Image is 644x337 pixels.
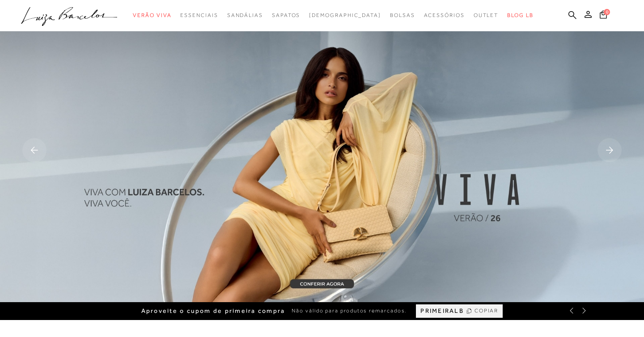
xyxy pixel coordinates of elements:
span: Sapatos [272,12,300,18]
a: noSubCategoriesText [309,7,381,24]
a: noSubCategoriesText [474,7,499,24]
button: 0 [597,10,610,22]
span: PRIMEIRALB [420,307,463,315]
a: BLOG LB [507,7,533,24]
span: Outlet [474,12,499,18]
span: [DEMOGRAPHIC_DATA] [309,12,381,18]
span: 0 [604,9,610,15]
a: noSubCategoriesText [133,7,171,24]
span: Sandálias [227,12,263,18]
span: BLOG LB [507,12,533,18]
span: Essenciais [180,12,218,18]
span: Bolsas [390,12,415,18]
a: noSubCategoriesText [424,7,465,24]
a: noSubCategoriesText [180,7,218,24]
span: Acessórios [424,12,465,18]
span: Aproveite o cupom de primeira compra [141,307,285,315]
span: Verão Viva [133,12,171,18]
a: noSubCategoriesText [272,7,300,24]
span: COPIAR [475,307,499,315]
a: noSubCategoriesText [227,7,263,24]
span: Não válido para produtos remarcados. [292,307,407,315]
a: noSubCategoriesText [390,7,415,24]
